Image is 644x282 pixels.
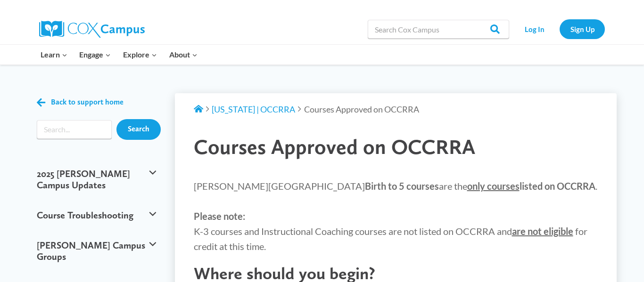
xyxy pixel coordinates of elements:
[304,104,419,114] span: Courses Approved on OCCRRA
[212,104,295,114] a: [US_STATE] | OCCRRA
[365,180,439,192] strong: Birth to 5 courses
[514,19,605,39] nav: Secondary Navigation
[368,20,509,39] input: Search Cox Campus
[37,120,112,139] form: Search form
[194,178,598,254] p: [PERSON_NAME][GEOGRAPHIC_DATA] are the . K-3 courses and Instructional Coaching courses are not l...
[116,119,161,140] input: Search
[467,180,595,192] strong: listed on OCCRRA
[560,19,605,39] a: Sign Up
[512,226,573,237] strong: are not eligible
[39,21,145,38] img: Cox Campus
[194,210,245,222] strong: Please note:
[51,98,124,107] span: Back to support home
[169,48,198,61] span: About
[79,48,111,61] span: Engage
[514,19,555,39] a: Log In
[194,134,475,159] span: Courses Approved on OCCRRA
[467,180,520,192] span: only courses
[194,104,203,114] a: Support Home
[123,48,157,61] span: Explore
[37,96,124,109] a: Back to support home
[41,48,67,61] span: Learn
[32,230,161,272] button: [PERSON_NAME] Campus Groups
[32,200,161,230] button: Course Troubleshooting
[34,45,203,64] nav: Primary Navigation
[32,159,161,200] button: 2025 [PERSON_NAME] Campus Updates
[37,120,112,139] input: Search input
